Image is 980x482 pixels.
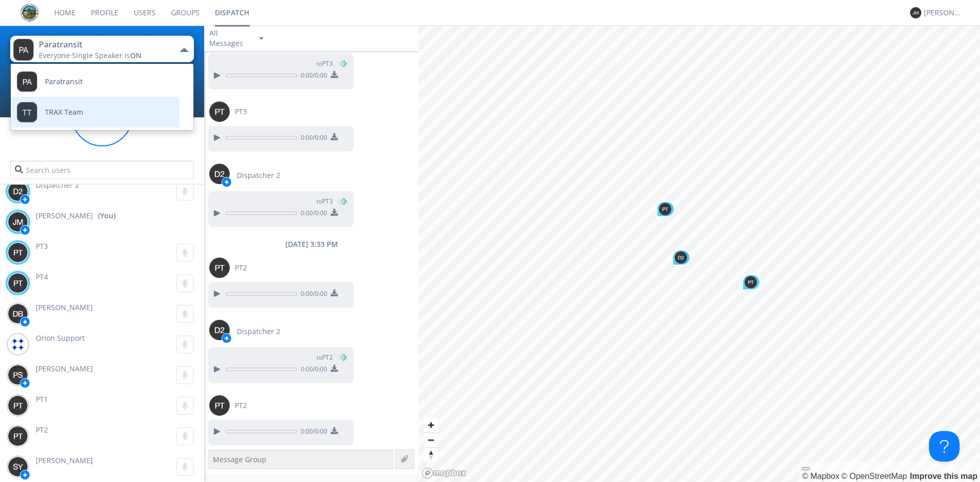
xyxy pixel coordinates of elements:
span: Dispatcher 2 [237,170,280,181]
div: Map marker [742,274,761,290]
img: 373638.png [659,203,671,215]
img: 373638.png [209,395,230,416]
div: Map marker [672,249,691,266]
span: PT2 [235,263,247,273]
span: Paratransit [45,78,83,86]
span: PT4 [36,272,48,282]
img: 373638.png [8,212,28,232]
img: download media button [331,209,338,216]
img: 373638.png [910,7,921,18]
img: 4bf8c2f6f693474a8944216438d012e7 [8,334,28,354]
img: download media button [331,133,338,140]
span: 0:00 / 0:00 [297,133,327,144]
span: Zoom out [424,433,438,447]
img: download media button [331,71,338,78]
ul: ParatransitEveryone·Single Speaker isON [10,63,194,131]
button: Reset bearing to north [424,447,438,462]
img: 373638.png [8,456,28,477]
img: 373638.png [745,276,757,288]
span: 0:00 / 0:00 [297,427,327,438]
img: 373638.png [8,303,28,324]
span: Orion Support [36,333,85,343]
span: Reset bearing to north [424,448,438,462]
span: [PERSON_NAME] [36,455,93,465]
a: OpenStreetMap [841,472,907,480]
span: 0:00 / 0:00 [297,289,327,300]
img: download media button [331,365,338,372]
div: [DATE] 3:33 PM [204,239,419,249]
span: 0:00 / 0:00 [297,365,327,376]
a: Mapbox [802,472,839,480]
input: Search users [10,161,194,179]
span: Single Speaker is [72,50,141,60]
span: TRAX Team [45,109,83,116]
div: [PERSON_NAME] [924,8,962,18]
img: 373638.png [209,320,230,340]
div: Everyone · [39,50,154,61]
span: [PERSON_NAME] [36,364,93,373]
span: Dispatcher 2 [237,326,280,337]
img: download media button [331,427,338,434]
img: 373638.png [675,251,687,264]
span: to PT3 [316,197,333,206]
span: [PERSON_NAME] [36,211,93,221]
button: Zoom out [424,433,438,447]
a: Mapbox logo [422,467,467,479]
img: 373638.png [8,395,28,416]
img: 373638.png [8,426,28,446]
span: [PERSON_NAME] [36,302,93,312]
span: PT1 [36,394,48,404]
img: 373638.png [8,365,28,385]
button: ParatransitEveryone·Single Speaker isON [10,36,194,62]
canvas: Map [419,26,980,482]
img: 373638.png [209,164,230,184]
span: ON [130,50,141,60]
a: Map feedback [910,472,977,480]
img: 373638.png [13,39,34,61]
div: All Messages [209,28,250,48]
div: Paratransit [39,39,154,50]
span: to PT3 [316,59,333,68]
span: to PT2 [316,353,333,362]
span: PT2 [36,425,48,435]
img: download media button [331,289,338,296]
img: 373638.png [209,102,230,122]
span: PT2 [235,400,247,411]
img: eaff3883dddd41549c1c66aca941a5e6 [20,4,39,22]
img: caret-down-sm.svg [259,37,263,40]
img: 373638.png [8,181,28,201]
img: 373638.png [8,242,28,263]
img: 373638.png [209,258,230,278]
img: 373638.png [8,273,28,293]
iframe: Toggle Customer Support [929,431,960,462]
span: PT3 [235,107,247,117]
span: 0:00 / 0:00 [297,71,327,82]
div: Map marker [656,201,675,217]
div: (You) [98,211,115,221]
span: 0:00 / 0:00 [297,209,327,220]
span: PT3 [36,241,48,251]
button: Zoom in [424,418,438,433]
button: Toggle attribution [802,467,810,470]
